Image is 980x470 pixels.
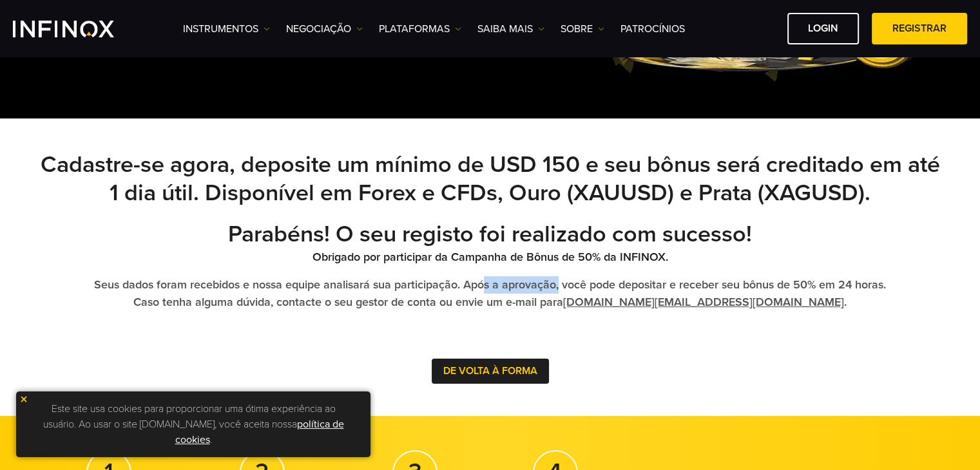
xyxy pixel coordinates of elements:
a: Instrumentos [183,21,270,37]
a: PLATAFORMAS [379,21,461,37]
a: Login [787,13,859,44]
a: Patrocínios [620,21,685,37]
a: Saiba mais [477,21,544,37]
strong: Parabéns! O seu registo foi realizado com sucesso! [228,220,752,248]
h2: Cadastre-se agora, deposite um mínimo de USD 150 e seu bônus será creditado em até 1 dia útil. Di... [39,151,941,207]
a: [DOMAIN_NAME][EMAIL_ADDRESS][DOMAIN_NAME] [563,295,844,309]
img: yellow close icon [19,395,28,404]
a: SOBRE [561,21,604,37]
a: NEGOCIAÇÃO [286,21,363,37]
a: Registrar [872,13,967,44]
strong: Seus dados foram recebidos e nossa equipe analisará sua participação. Após a aprovação, você pode... [94,277,886,309]
strong: Obrigado por participar da Campanha de Bônus de 50% da INFINOX. [312,250,668,264]
a: INFINOX Logo [13,21,144,37]
p: Este site usa cookies para proporcionar uma ótima experiência ao usuário. Ao usar o site [DOMAIN_... [23,398,364,451]
button: DE VOLTA À FORMA [432,359,549,384]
